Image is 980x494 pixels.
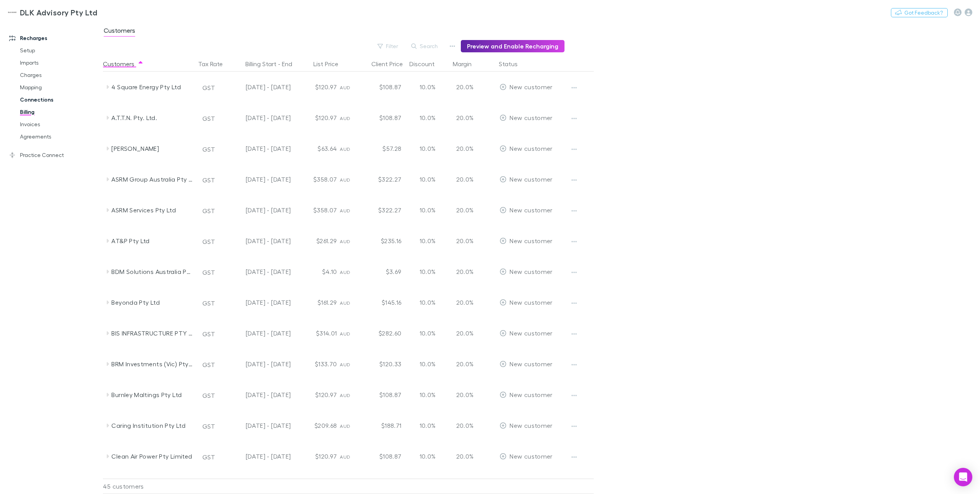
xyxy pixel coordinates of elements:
div: $322.27 [358,164,404,195]
button: GST [199,297,219,309]
div: [DATE] - [DATE] [228,225,291,256]
div: Beyonda Pty LtdGST[DATE] - [DATE]$161.29AUD$145.1610.0%20.0%EditNew customer [103,287,598,318]
div: $161.29 [294,287,340,318]
div: $120.97 [294,441,340,472]
span: New customer [510,175,552,183]
div: 10.0% [404,225,450,256]
span: AUD [340,331,350,337]
div: ASRM Group Australia Pty LtdGST[DATE] - [DATE]$358.07AUD$322.2710.0%20.0%EditNew customer [103,164,598,195]
button: GST [199,451,219,463]
div: BIS INFRASTRUCTURE PTY LTDGST[DATE] - [DATE]$314.01AUD$282.6010.0%20.0%EditNew customer [103,318,598,349]
div: [DATE] - [DATE] [228,410,291,441]
div: 10.0% [404,195,450,225]
span: New customer [510,299,552,306]
div: 10.0% [404,164,450,195]
div: $120.97 [294,72,340,102]
div: $108.87 [358,102,404,133]
div: AT&P Pty LtdGST[DATE] - [DATE]$261.29AUD$235.1610.0%20.0%EditNew customer [103,225,598,256]
div: [DATE] - [DATE] [228,256,291,287]
div: Client Price [371,56,412,72]
span: New customer [510,83,552,90]
span: New customer [510,329,552,337]
div: 10.0% [404,72,450,102]
a: Invoices [12,118,107,130]
h3: DLK Advisory Pty Ltd [20,8,97,17]
span: AUD [340,85,350,90]
div: $322.27 [358,195,404,225]
span: New customer [510,391,552,398]
span: New customer [510,360,552,367]
p: 20.0% [454,267,473,276]
button: Discount [409,56,444,72]
div: 10.0% [404,102,450,133]
p: 20.0% [454,175,473,184]
div: 10.0% [404,318,450,349]
a: Imports [12,57,107,69]
div: Clean Air Power Pty LimitedGST[DATE] - [DATE]$120.97AUD$108.8710.0%20.0%EditNew customer [103,441,598,472]
div: BDM Solutions Australia Pty LtdGST[DATE] - [DATE]$4.10AUD$3.6910.0%20.0%EditNew customer [103,256,598,287]
div: Clean Air Power Pty Limited [111,441,193,472]
img: DLK Advisory Pty Ltd's Logo [8,8,17,17]
div: $63.64 [294,133,340,164]
button: Customers [103,56,144,72]
div: [DATE] - [DATE] [228,195,291,225]
div: Open Intercom Messenger [954,468,972,486]
p: 20.0% [454,298,473,307]
div: AT&P Pty Ltd [111,225,193,256]
button: Billing Start - End [245,56,301,72]
span: AUD [340,300,350,306]
div: ASRM Services Pty Ltd [111,195,193,225]
span: New customer [510,452,552,460]
span: New customer [510,114,552,121]
p: 20.0% [454,236,473,245]
a: Recharges [2,32,107,44]
span: New customer [510,145,552,152]
a: Mapping [12,81,107,93]
div: A.T.T.N. Pty. Ltd.GST[DATE] - [DATE]$120.97AUD$108.8710.0%20.0%EditNew customer [103,102,598,133]
div: ASRM Group Australia Pty Ltd [111,164,193,195]
div: $108.87 [358,72,404,102]
button: GST [199,174,219,186]
div: $314.01 [294,318,340,349]
a: Practice Connect [2,149,107,161]
button: GST [199,112,219,125]
div: 10.0% [404,349,450,379]
div: 10.0% [404,256,450,287]
span: AUD [340,115,350,121]
div: 10.0% [404,410,450,441]
button: GST [199,328,219,340]
div: Burnley Maltings Pty Ltd [111,379,193,410]
div: [DATE] - [DATE] [228,318,291,349]
a: Charges [12,69,107,81]
span: Customers [104,27,135,37]
div: $261.29 [294,225,340,256]
div: ASRM Services Pty LtdGST[DATE] - [DATE]$358.07AUD$322.2710.0%20.0%EditNew customer [103,195,598,225]
div: $57.28 [358,133,404,164]
p: 20.0% [454,113,473,122]
span: New customer [510,237,552,244]
div: [DATE] - [DATE] [228,379,291,410]
div: BDM Solutions Australia Pty Ltd [111,256,193,287]
div: Caring Institution Pty Ltd [111,410,193,441]
a: Setup [12,44,107,57]
button: GST [199,420,219,432]
div: [DATE] - [DATE] [228,72,291,102]
p: 20.0% [454,205,473,215]
button: Filter [374,42,403,51]
span: New customer [510,422,552,429]
span: AUD [340,269,350,275]
p: 20.0% [454,82,473,92]
button: Preview and Enable Recharging [461,40,564,52]
div: $145.16 [358,287,404,318]
div: [PERSON_NAME] [111,133,193,164]
div: $4.10 [294,256,340,287]
div: BRM Investments (Vic) Pty Ltd [111,349,193,379]
p: 20.0% [454,421,473,430]
span: AUD [340,177,350,183]
div: [DATE] - [DATE] [228,164,291,195]
span: AUD [340,362,350,367]
button: GST [199,389,219,402]
div: [DATE] - [DATE] [228,441,291,472]
div: $358.07 [294,164,340,195]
